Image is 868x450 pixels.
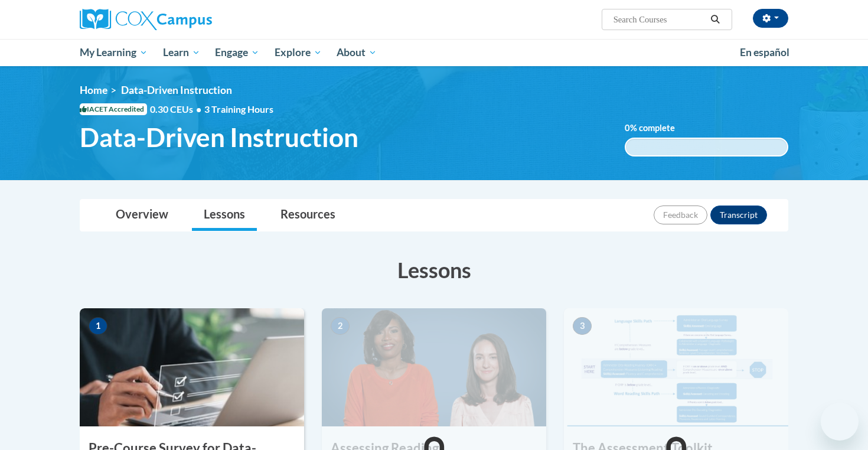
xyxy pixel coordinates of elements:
span: Learn [163,45,200,60]
button: Search [707,12,725,27]
img: Course Image [564,308,788,426]
img: Cox Campus [80,9,212,30]
input: Search Courses [612,12,707,27]
i:  [710,15,721,24]
span: Data-Driven Instruction [121,84,232,96]
h3: Lessons [80,255,788,285]
span: 3 Training Hours [204,103,273,115]
label: % complete [625,122,693,135]
span: 0 [625,123,630,133]
a: Home [80,84,107,96]
div: Main menu [62,39,806,66]
a: Resources [269,200,347,231]
span: Engage [215,45,259,60]
span: 1 [89,317,107,335]
span: 0.30 CEUs [150,103,204,116]
a: Explore [267,39,329,66]
button: Account Settings [753,9,788,28]
span: 2 [331,317,350,335]
a: En español [732,40,797,65]
a: My Learning [72,39,155,66]
button: Transcript [710,206,767,224]
iframe: Button to launch messaging window [821,403,859,441]
span: My Learning [80,45,148,60]
a: Learn [155,39,208,66]
span: • [196,103,201,115]
a: Lessons [192,200,257,231]
a: Overview [104,200,180,231]
a: Engage [207,39,267,66]
a: Cox Campus [80,9,304,30]
span: 3 [573,317,592,335]
a: About [329,39,385,66]
span: About [337,45,377,60]
img: Course Image [322,308,546,426]
span: IACET Accredited [80,103,147,115]
img: Course Image [80,308,304,426]
span: Explore [275,45,322,60]
span: Data-Driven Instruction [80,122,358,153]
span: En español [740,46,789,58]
button: Feedback [654,206,707,224]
